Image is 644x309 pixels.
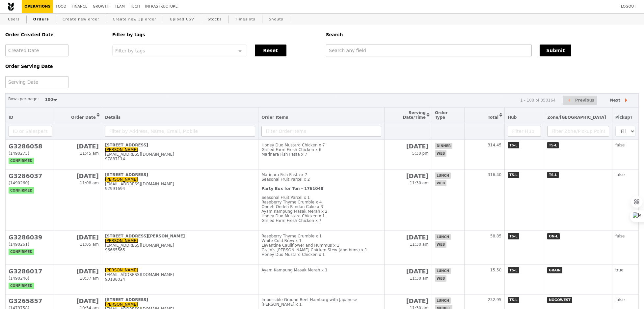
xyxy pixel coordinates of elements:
h2: [DATE] [388,143,428,150]
input: Filter Hub [508,126,541,137]
h2: [DATE] [58,234,99,241]
div: Grain's [PERSON_NAME] Chicken Stew (and buns) x 1 [261,248,381,252]
div: 1 - 100 of 350164 [520,98,556,103]
b: Party Box for Ten - 1761048 [261,186,323,191]
button: Submit [540,45,571,56]
h2: G3286039 [9,234,52,241]
div: [STREET_ADDRESS][PERSON_NAME] [105,234,255,238]
span: confirmed [9,158,34,164]
div: (1490246) [9,276,52,281]
button: Next [604,96,636,105]
a: Create new 3p order [110,14,159,25]
span: Honey Duo Mustard Chicken x 1 [261,214,325,218]
span: lunch [435,172,451,179]
label: Rows per page: [8,96,39,102]
span: 11:30 am [410,242,428,247]
input: Filter Zone/Pickup Point [547,126,609,137]
div: Marinara Fish Pasta x 7 [261,172,381,177]
h2: G3286037 [9,172,52,179]
a: Create new order [60,14,102,25]
h5: Order Created Date [5,32,104,37]
h2: G3286017 [9,268,52,275]
div: [EMAIL_ADDRESS][DOMAIN_NAME] [105,272,255,277]
h2: G3265857 [9,297,52,304]
a: [PERSON_NAME] [105,238,138,243]
div: Marinara Fish Pasta x 7 [261,152,381,157]
h2: G3286058 [9,143,52,150]
h2: [DATE] [388,297,428,304]
span: NOGOWEST [547,297,572,303]
span: Details [105,115,121,120]
span: dinner [435,143,452,149]
button: Previous [563,96,597,105]
span: Previous [575,96,595,104]
span: Ondeh Ondeh Pandan Cake x 3 [261,204,323,209]
div: Impossible Ground Beef Hamburg with Japanese [PERSON_NAME] x 1 [261,297,381,307]
h2: [DATE] [388,172,428,179]
a: [PERSON_NAME] [105,268,138,272]
span: 11:45 am [80,151,98,156]
input: Serving Date [5,76,68,88]
input: Filter by Address, Name, Email, Mobile [105,126,255,137]
span: confirmed [9,187,34,194]
div: [EMAIL_ADDRESS][DOMAIN_NAME] [105,152,255,157]
input: Search any field [326,45,532,56]
h2: [DATE] [58,172,99,179]
h5: Order Serving Date [5,64,104,69]
span: false [615,234,625,238]
div: (1490261) [9,242,52,247]
span: TS-L [508,297,519,303]
span: 11:08 am [80,181,98,185]
span: Raspberry Thyme Crumble x 4 [261,200,322,204]
div: 96665565 [105,248,255,252]
a: Shouts [266,14,286,25]
span: false [615,143,625,147]
div: White Cold Brew x 1 [261,238,381,243]
input: ID or Salesperson name [9,126,52,137]
div: Honey Duo Mustard Chicken x 1 [261,252,381,257]
span: Ayam Kampung Masak Merah x 2 [261,209,327,214]
span: 11:30 am [410,181,428,185]
span: 15.50 [490,268,501,272]
span: ID [9,115,13,120]
input: Filter Order Items [261,126,381,137]
span: Order Type [435,110,448,120]
span: TS-L [508,233,519,239]
span: web [435,150,446,157]
div: [STREET_ADDRESS] [105,143,255,147]
span: Seasonal Fruit Parcel x 1 [261,195,310,200]
span: false [615,172,625,177]
button: Reset [255,45,286,56]
span: web [435,275,446,282]
span: 11:30 am [410,276,428,281]
div: Levantine Cauliflower and Hummus x 1 [261,243,381,248]
a: Upload CSV [167,14,197,25]
div: Grilled Farm Fresh Chicken x 6 [261,147,381,152]
div: (1490275) [9,151,52,156]
img: Grain logo [8,2,14,11]
span: Pickup? [615,115,632,120]
span: 232.95 [488,297,501,302]
span: Order Items [261,115,288,120]
a: [PERSON_NAME] [105,302,138,307]
span: Zone/[GEOGRAPHIC_DATA] [547,115,606,120]
span: 10:37 am [80,276,98,281]
span: Next [610,96,620,104]
span: TS-L [508,172,519,178]
h5: Search [326,32,639,37]
div: (1490260) [9,181,52,185]
span: web [435,241,446,248]
h2: [DATE] [58,297,99,304]
div: Ayam Kampung Masak Merah x 1 [261,268,381,272]
div: [STREET_ADDRESS] [105,297,255,302]
h5: Filter by tags [112,32,318,37]
div: Honey Duo Mustard Chicken x 7 [261,143,381,147]
a: Timeslots [232,14,258,25]
span: false [615,297,625,302]
span: web [435,180,446,186]
input: Created Date [5,45,68,56]
h2: [DATE] [58,268,99,275]
span: lunch [435,268,451,274]
span: 11:05 am [80,242,98,247]
div: Seasonal Fruit Parcel x 2 [261,177,381,182]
